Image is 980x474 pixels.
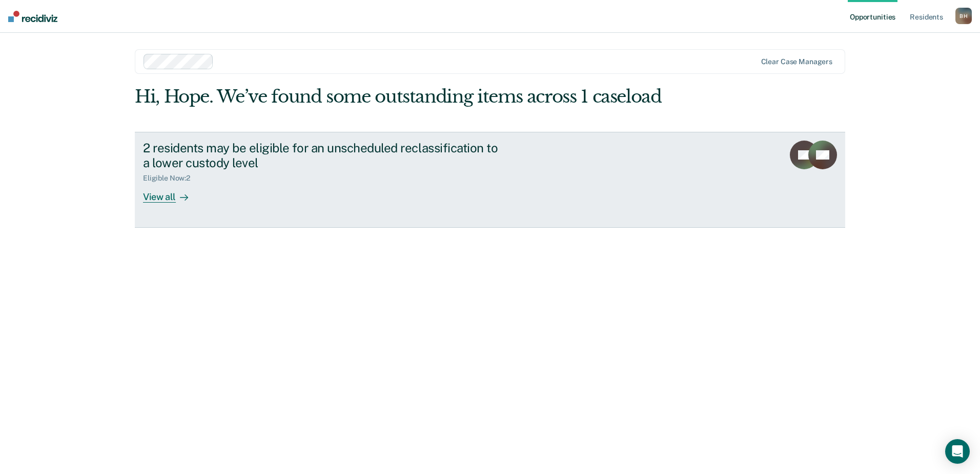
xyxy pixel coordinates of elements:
div: Open Intercom Messenger [945,439,970,464]
div: Clear case managers [761,57,832,66]
div: 2 residents may be eligible for an unscheduled reclassification to a lower custody level [143,141,503,170]
button: BH [955,8,972,24]
a: 2 residents may be eligible for an unscheduled reclassification to a lower custody levelEligible ... [135,132,845,228]
div: Eligible Now : 2 [143,174,198,183]
div: View all [143,183,200,203]
img: Recidiviz [8,11,57,22]
div: Hi, Hope. We’ve found some outstanding items across 1 caseload [135,86,703,107]
div: B H [955,8,972,24]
